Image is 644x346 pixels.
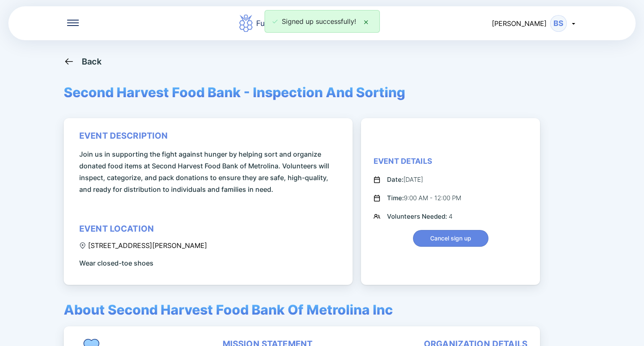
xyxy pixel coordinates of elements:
[79,148,340,195] span: Join us in supporting the fight against hunger by helping sort and organize donated food items at...
[282,17,356,26] span: Signed up successfully!
[79,257,153,269] span: Wear closed-toe shoes
[79,224,154,234] div: event location
[374,156,432,166] div: Event Details
[387,176,403,183] span: Date:
[387,212,452,222] div: 4
[64,302,393,318] span: About Second Harvest Food Bank Of Metrolina Inc
[82,57,102,67] div: Back
[79,241,207,250] div: [STREET_ADDRESS][PERSON_NAME]
[387,194,404,202] span: Time:
[413,230,488,247] button: Cancel sign up
[79,131,168,141] div: event description
[387,193,461,203] div: 9:00 AM - 12:00 PM
[387,175,423,185] div: [DATE]
[430,234,471,243] span: Cancel sign up
[387,212,449,220] span: Volunteers Needed:
[64,84,405,101] span: Second Harvest Food Bank - Inspection And Sorting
